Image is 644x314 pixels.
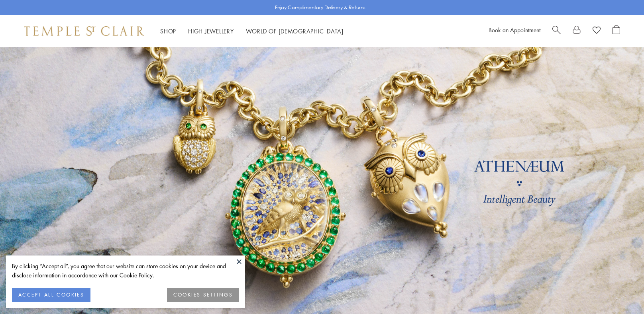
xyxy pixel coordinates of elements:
a: View Wishlist [593,25,601,37]
p: Enjoy Complimentary Delivery & Returns [275,4,365,12]
a: High JewelleryHigh Jewellery [188,27,234,35]
div: By clicking “Accept all”, you agree that our website can store cookies on your device and disclos... [12,261,239,280]
button: ACCEPT ALL COOKIES [12,288,90,302]
a: World of [DEMOGRAPHIC_DATA]World of [DEMOGRAPHIC_DATA] [246,27,344,35]
a: Book an Appointment [489,26,540,34]
nav: Main navigation [160,26,344,36]
img: Temple St. Clair [24,26,144,36]
button: COOKIES SETTINGS [167,288,239,302]
a: ShopShop [160,27,176,35]
a: Search [552,25,561,37]
a: Open Shopping Bag [613,25,620,37]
